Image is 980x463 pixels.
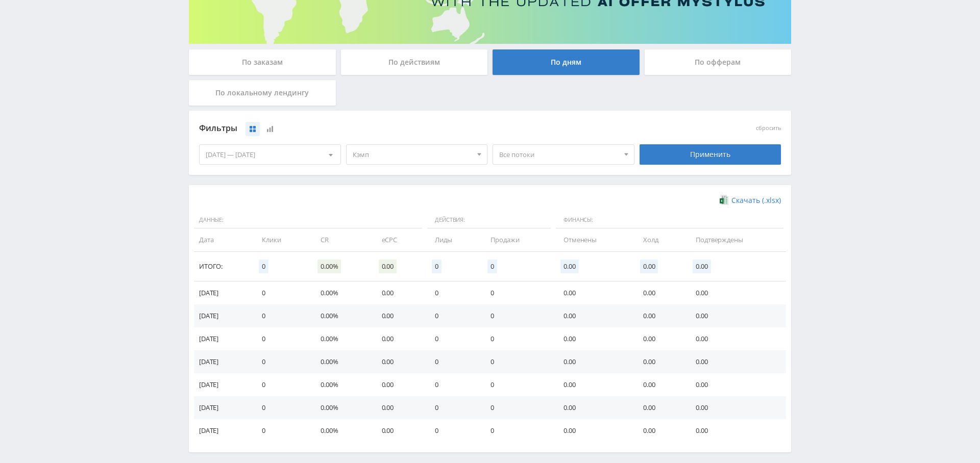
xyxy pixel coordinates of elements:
[199,121,634,136] div: Фильтры
[194,419,252,442] td: [DATE]
[425,228,480,251] td: Лиды
[189,49,336,75] div: По заказам
[553,419,633,442] td: 0.00
[720,195,781,205] a: Скачать (.xlsx)
[685,373,786,396] td: 0.00
[252,304,310,327] td: 0
[556,212,783,229] span: Финансы:
[685,228,786,251] td: Подтверждены
[425,419,480,442] td: 0
[640,260,658,273] span: 0.00
[633,373,685,396] td: 0.00
[194,304,252,327] td: [DATE]
[194,373,252,396] td: [DATE]
[310,228,371,251] td: CR
[499,145,619,164] span: Все потоки
[317,260,341,273] span: 0.00%
[194,327,252,350] td: [DATE]
[252,419,310,442] td: 0
[310,373,371,396] td: 0.00%
[633,228,685,251] td: Холд
[372,350,425,373] td: 0.00
[372,228,425,251] td: eCPC
[425,327,480,350] td: 0
[189,80,336,106] div: По локальному лендингу
[553,350,633,373] td: 0.00
[553,228,633,251] td: Отменены
[372,327,425,350] td: 0.00
[194,396,252,419] td: [DATE]
[685,419,786,442] td: 0.00
[252,396,310,419] td: 0
[252,373,310,396] td: 0
[685,304,786,327] td: 0.00
[252,281,310,304] td: 0
[685,281,786,304] td: 0.00
[633,350,685,373] td: 0.00
[379,260,397,273] span: 0.00
[480,419,553,442] td: 0
[353,145,472,164] span: Кэмп
[372,419,425,442] td: 0.00
[432,260,442,273] span: 0
[194,350,252,373] td: [DATE]
[633,396,685,419] td: 0.00
[685,350,786,373] td: 0.00
[493,49,640,75] div: По дням
[310,304,371,327] td: 0.00%
[425,373,480,396] td: 0
[425,304,480,327] td: 0
[200,145,340,164] div: [DATE] — [DATE]
[259,260,268,273] span: 0
[252,350,310,373] td: 0
[194,212,422,229] span: Данные:
[372,304,425,327] td: 0.00
[194,228,252,251] td: Дата
[487,260,497,273] span: 0
[480,228,553,251] td: Продажи
[633,419,685,442] td: 0.00
[685,327,786,350] td: 0.00
[480,396,553,419] td: 0
[425,396,480,419] td: 0
[480,304,553,327] td: 0
[372,281,425,304] td: 0.00
[194,252,252,281] td: Итого:
[480,281,553,304] td: 0
[553,396,633,419] td: 0.00
[310,419,371,442] td: 0.00%
[553,327,633,350] td: 0.00
[633,327,685,350] td: 0.00
[560,260,578,273] span: 0.00
[372,373,425,396] td: 0.00
[693,260,710,273] span: 0.00
[425,350,480,373] td: 0
[252,327,310,350] td: 0
[645,49,792,75] div: По офферам
[731,196,781,204] span: Скачать (.xlsx)
[720,195,728,205] img: xlsx
[633,304,685,327] td: 0.00
[372,396,425,419] td: 0.00
[633,281,685,304] td: 0.00
[756,125,781,132] button: сбросить
[252,228,310,251] td: Клики
[310,396,371,419] td: 0.00%
[425,281,480,304] td: 0
[480,373,553,396] td: 0
[640,144,781,165] div: Применить
[553,373,633,396] td: 0.00
[480,327,553,350] td: 0
[427,212,551,229] span: Действия:
[194,281,252,304] td: [DATE]
[310,350,371,373] td: 0.00%
[310,281,371,304] td: 0.00%
[553,304,633,327] td: 0.00
[480,350,553,373] td: 0
[341,49,488,75] div: По действиям
[553,281,633,304] td: 0.00
[310,327,371,350] td: 0.00%
[685,396,786,419] td: 0.00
